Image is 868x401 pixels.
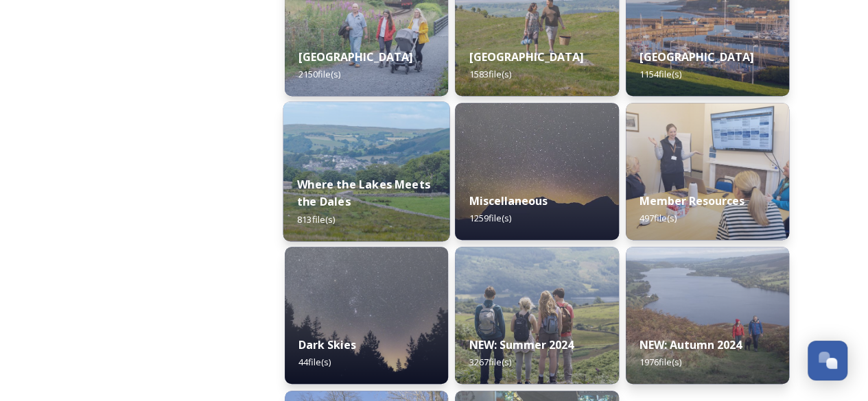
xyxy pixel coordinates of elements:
[285,247,448,384] img: A7A07737.jpg
[626,103,789,240] img: 29343d7f-989b-46ee-a888-b1a2ee1c48eb.jpg
[469,212,511,224] span: 1259 file(s)
[640,193,744,208] strong: Member Resources
[283,101,450,241] img: Attract%2520and%2520Disperse%2520%28274%2520of%25201364%29.jpg
[469,193,547,208] strong: Miscellaneous
[469,337,573,352] strong: NEW: Summer 2024
[640,68,681,80] span: 1154 file(s)
[298,49,413,64] strong: [GEOGRAPHIC_DATA]
[298,68,340,80] span: 2150 file(s)
[808,341,847,380] button: Open Chat
[469,68,511,80] span: 1583 file(s)
[455,247,618,384] img: CUMBRIATOURISM_240715_PaulMitchell_WalnaScar_-56.jpg
[626,247,789,384] img: ca66e4d0-8177-4442-8963-186c5b40d946.jpg
[640,49,754,64] strong: [GEOGRAPHIC_DATA]
[640,337,742,352] strong: NEW: Autumn 2024
[640,212,677,224] span: 497 file(s)
[298,356,331,368] span: 44 file(s)
[298,337,356,352] strong: Dark Skies
[469,49,583,64] strong: [GEOGRAPHIC_DATA]
[297,212,335,225] span: 813 file(s)
[297,176,430,209] strong: Where the Lakes Meets the Dales
[455,103,618,240] img: Blea%2520Tarn%2520Star-Lapse%2520Loop.jpg
[640,356,681,368] span: 1976 file(s)
[469,356,511,368] span: 3267 file(s)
